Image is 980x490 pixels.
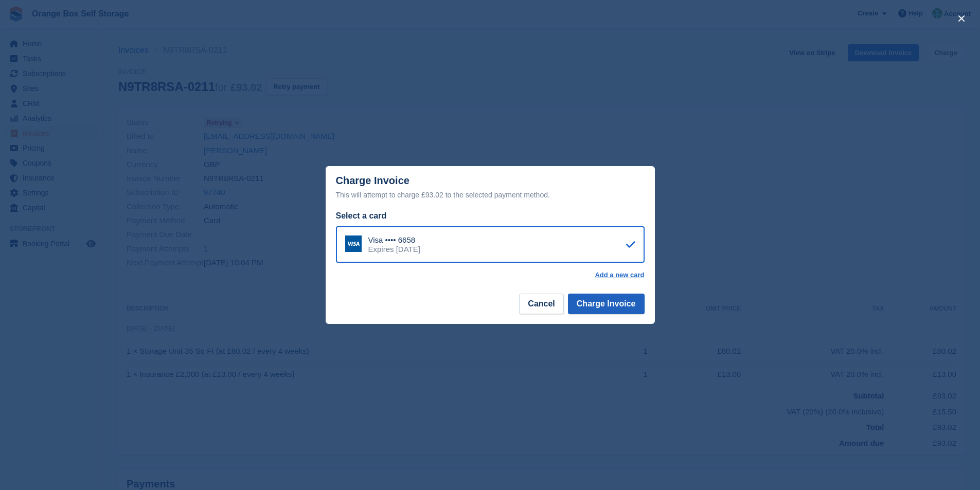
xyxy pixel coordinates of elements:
[368,235,420,245] div: Visa •••• 6658
[568,294,645,314] button: Charge Invoice
[345,235,362,252] img: Visa Logo
[519,294,563,314] button: Cancel
[368,245,420,254] div: Expires [DATE]
[953,10,970,27] button: close
[336,175,645,201] div: Charge Invoice
[336,210,645,222] div: Select a card
[595,271,644,279] a: Add a new card
[336,189,645,201] div: This will attempt to charge £93.02 to the selected payment method.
